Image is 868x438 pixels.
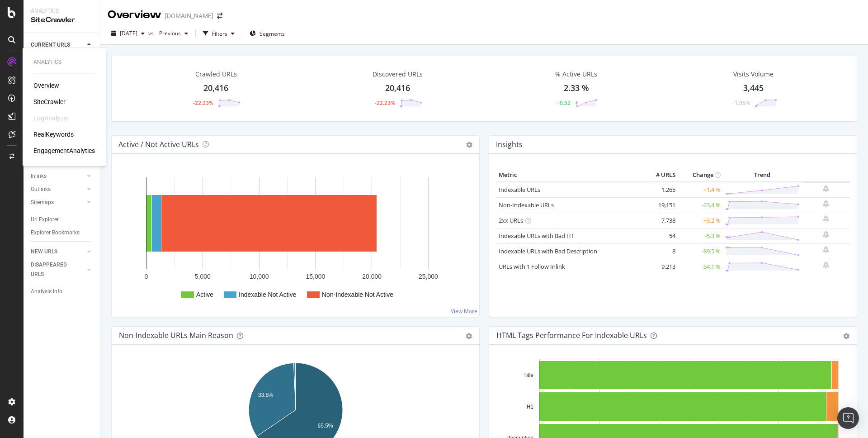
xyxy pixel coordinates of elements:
[642,182,678,198] td: 1,265
[31,171,47,181] div: Inlinks
[31,260,85,279] a: DISAPPEARED URLS
[419,273,438,280] text: 25,000
[642,197,678,213] td: 19,151
[212,30,227,38] div: Filters
[31,228,94,238] a: Explorer Bookmarks
[385,82,410,94] div: 20,416
[259,30,285,38] span: Segments
[156,29,181,37] span: Previous
[466,333,472,339] div: gear
[499,262,565,271] a: URLs with 1 Follow Inlink
[527,404,534,410] text: H1
[524,372,534,378] text: Title
[843,333,849,339] div: gear
[119,168,472,309] svg: A chart.
[31,15,93,25] div: SiteCrawler
[258,392,274,398] text: 33.8%
[31,7,93,15] div: Analytics
[731,99,750,107] div: +1.05%
[33,81,59,90] a: Overview
[31,185,51,194] div: Outlinks
[499,216,523,224] a: 2xx URLs
[678,168,723,182] th: Change
[250,273,269,280] text: 10,000
[743,82,764,94] div: 3,445
[642,168,678,182] th: # URLS
[823,185,829,192] div: bell-plus
[239,291,297,298] text: Indexable Not Active
[318,423,333,429] text: 65.5%
[31,40,70,50] div: CURRENT URLS
[33,146,95,155] a: EngagementAnalytics
[642,213,678,228] td: 7,738
[195,273,211,280] text: 5,000
[375,99,395,107] div: -22.23%
[199,26,238,41] button: Filters
[723,168,802,182] th: Trend
[823,246,829,253] div: bell-plus
[678,243,723,259] td: -89.5 %
[306,273,325,280] text: 15,000
[31,247,57,257] div: NEW URLS
[837,407,859,429] div: Open Intercom Messenger
[322,291,393,298] text: Non-Indexable Not Active
[678,213,723,228] td: +3.2 %
[557,99,571,107] div: +0.52
[823,215,829,223] div: bell-plus
[31,185,85,194] a: Outlinks
[823,200,829,207] div: bell-plus
[119,331,233,340] div: Non-Indexable URLs Main Reason
[496,138,523,151] h4: Insights
[156,26,192,41] button: Previous
[31,287,94,296] a: Analysis Info
[823,231,829,238] div: bell-plus
[496,331,647,340] div: HTML Tags Performance for Indexable URLs
[31,40,85,50] a: CURRENT URLS
[823,262,829,269] div: bell-plus
[33,97,66,106] a: SiteCrawler
[31,215,94,224] a: Url Explorer
[678,259,723,274] td: -54.1 %
[499,232,574,240] a: Indexable URLs with Bad H1
[642,243,678,259] td: 8
[678,228,723,243] td: -5.3 %
[499,247,597,255] a: Indexable URLs with Bad Description
[33,58,95,66] div: Analytics
[246,26,288,41] button: Segments
[108,26,148,41] button: [DATE]
[203,82,228,94] div: 20,416
[196,291,213,298] text: Active
[466,142,472,148] i: Options
[564,82,589,94] div: 2.33 %
[31,198,54,207] div: Sitemaps
[33,130,74,139] a: RealKeywords
[108,7,161,23] div: Overview
[31,247,85,257] a: NEW URLS
[195,70,237,79] div: Crawled URLs
[118,138,199,151] h4: Active / Not Active URLs
[362,273,382,280] text: 20,000
[165,11,213,20] div: [DOMAIN_NAME]
[193,99,213,107] div: -22.23%
[499,186,540,194] a: Indexable URLs
[678,182,723,198] td: +1.4 %
[31,198,85,207] a: Sitemaps
[145,273,148,280] text: 0
[555,70,597,79] div: % Active URLs
[31,215,59,224] div: Url Explorer
[31,260,76,279] div: DISAPPEARED URLS
[642,259,678,274] td: 9,213
[733,70,774,79] div: Visits Volume
[451,307,477,315] a: View More
[31,228,80,238] div: Explorer Bookmarks
[496,168,642,182] th: Metric
[33,114,69,123] div: LogAnalyzer
[373,70,423,79] div: Discovered URLs
[148,29,156,37] span: vs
